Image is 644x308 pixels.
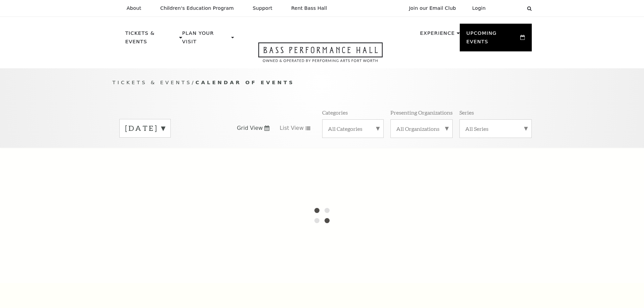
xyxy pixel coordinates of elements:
[160,5,234,11] p: Children's Education Program
[467,29,519,50] p: Upcoming Events
[291,5,327,11] p: Rent Bass Hall
[280,124,304,132] span: List View
[182,29,230,50] p: Plan Your Visit
[127,5,141,11] p: About
[195,79,294,85] span: Calendar of Events
[465,125,526,132] label: All Series
[396,125,447,132] label: All Organizations
[390,109,453,116] p: Presenting Organizations
[125,29,178,50] p: Tickets & Events
[113,78,532,87] p: /
[113,79,192,85] span: Tickets & Events
[420,29,455,41] p: Experience
[328,125,378,132] label: All Categories
[497,5,521,11] select: Select:
[237,124,263,132] span: Grid View
[253,5,272,11] p: Support
[125,123,165,134] label: [DATE]
[322,109,348,116] p: Categories
[459,109,474,116] p: Series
